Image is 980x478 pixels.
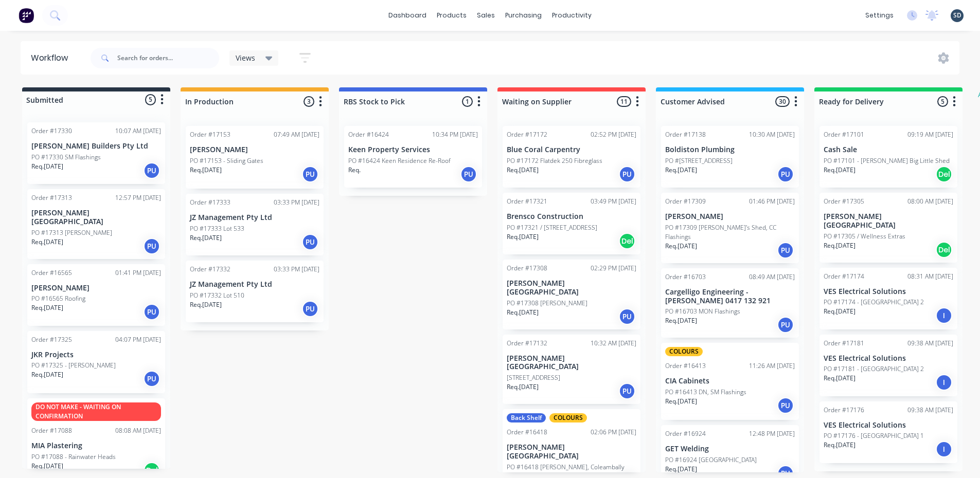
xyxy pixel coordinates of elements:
[665,397,697,406] p: Req. [DATE]
[824,339,864,348] div: Order #17181
[936,242,952,258] div: Del
[507,264,547,273] div: Order #17308
[31,351,161,359] p: JKR Projects
[27,264,165,326] div: Order #1656501:41 PM [DATE][PERSON_NAME]PO #16565 RoofingReq.[DATE]PU
[665,455,757,465] p: PO #16924 [GEOGRAPHIC_DATA]
[665,197,706,206] div: Order #17309
[432,130,478,139] div: 10:34 PM [DATE]
[507,156,602,166] p: PO #17172 Flatdek 250 Fibreglass
[661,343,799,420] div: COLOURSOrder #1641311:26 AM [DATE]CIA CabinetsPO #16413 DN, SM FlashingsReq.[DATE]PU
[27,331,165,394] div: Order #1732504:07 PM [DATE]JKR ProjectsPO #17325 - [PERSON_NAME]Req.[DATE]PU
[665,377,795,385] p: CIA Cabinets
[819,268,957,329] div: Order #1717408:31 AM [DATE]VES Electrical SolutionsPO #17174 - [GEOGRAPHIC_DATA] 2Req.[DATE]I
[190,300,222,309] p: Req. [DATE]
[144,162,160,179] div: PU
[819,126,957,188] div: Order #1710109:19 AM [DATE]Cash SalePO #17101 - [PERSON_NAME] Big Little ShedReq.[DATE]Del
[665,288,795,305] p: Cargelligo Engineering - [PERSON_NAME] 0417 132 921
[274,265,319,274] div: 03:33 PM [DATE]
[507,197,547,206] div: Order #17321
[824,272,864,281] div: Order #17174
[936,441,952,457] div: I
[507,166,539,175] p: Req. [DATE]
[500,8,547,23] div: purchasing
[777,317,794,333] div: PU
[190,156,263,166] p: PO #17153 - Sliding Gates
[31,237,63,247] p: Req. [DATE]
[824,406,864,415] div: Order #17176
[115,126,161,136] div: 10:07 AM [DATE]
[507,373,560,382] p: [STREET_ADDRESS]
[274,198,319,207] div: 03:33 PM [DATE]
[186,126,324,189] div: Order #1715307:49 AM [DATE][PERSON_NAME]PO #17153 - Sliding GatesReq.[DATE]PU
[824,241,856,250] p: Req. [DATE]
[190,166,222,175] p: Req. [DATE]
[31,361,116,370] p: PO #17325 - [PERSON_NAME]
[665,445,795,453] p: GET Welding
[824,374,856,383] p: Req. [DATE]
[348,130,389,139] div: Order #16424
[190,233,222,243] p: Req. [DATE]
[507,443,636,461] p: [PERSON_NAME][GEOGRAPHIC_DATA]
[190,280,319,289] p: JZ Management Pty Ltd
[907,339,953,348] div: 09:38 AM [DATE]
[190,265,230,274] div: Order #17332
[824,145,953,154] p: Cash Sale
[907,130,953,139] div: 09:19 AM [DATE]
[619,233,635,249] div: Del
[115,268,161,278] div: 01:41 PM [DATE]
[860,8,899,23] div: settings
[936,307,952,324] div: I
[302,166,318,182] div: PU
[591,197,636,206] div: 03:49 PM [DATE]
[749,197,795,206] div: 01:46 PM [DATE]
[503,260,640,329] div: Order #1730802:29 PM [DATE][PERSON_NAME][GEOGRAPHIC_DATA]PO #17308 [PERSON_NAME]Req.[DATE]PU
[507,413,546,422] div: Back Shelf
[507,299,587,308] p: PO #17308 [PERSON_NAME]
[824,364,924,374] p: PO #17181 - [GEOGRAPHIC_DATA] 2
[819,193,957,263] div: Order #1730508:00 AM [DATE][PERSON_NAME][GEOGRAPHIC_DATA]PO #17305 / Wellness ExtrasReq.[DATE]Del
[749,272,795,282] div: 08:49 AM [DATE]
[190,130,230,139] div: Order #17153
[144,371,160,387] div: PU
[31,228,112,237] p: PO #17313 [PERSON_NAME]
[144,304,160,320] div: PU
[665,212,795,221] p: [PERSON_NAME]
[274,130,319,139] div: 07:49 AM [DATE]
[819,335,957,396] div: Order #1718109:38 AM [DATE]VES Electrical SolutionsPO #17181 - [GEOGRAPHIC_DATA] 2Req.[DATE]I
[665,272,706,282] div: Order #16703
[619,308,635,325] div: PU
[507,382,539,392] p: Req. [DATE]
[31,442,161,450] p: MIA Plastering
[348,166,361,175] p: Req.
[115,335,161,344] div: 04:07 PM [DATE]
[507,223,597,232] p: PO #17321 / [STREET_ADDRESS]
[507,308,539,317] p: Req. [DATE]
[824,232,905,241] p: PO #17305 / Wellness Extras
[115,193,161,203] div: 12:57 PM [DATE]
[665,156,733,166] p: PO #[STREET_ADDRESS]
[907,197,953,206] div: 08:00 AM [DATE]
[824,440,856,450] p: Req. [DATE]
[549,413,587,422] div: COLOURS
[936,374,952,391] div: I
[665,166,697,175] p: Req. [DATE]
[507,232,539,242] p: Req. [DATE]
[144,238,160,254] div: PU
[507,339,547,348] div: Order #17132
[824,421,953,430] p: VES Electrical Solutions
[819,401,957,463] div: Order #1717609:38 AM [DATE]VES Electrical SolutionsPO #17176 - [GEOGRAPHIC_DATA] 1Req.[DATE]I
[302,301,318,317] div: PU
[190,213,319,222] p: JZ Management Pty Ltd
[665,361,706,371] div: Order #16413
[936,166,952,182] div: Del
[460,166,477,182] div: PU
[665,316,697,325] p: Req. [DATE]
[591,264,636,273] div: 02:29 PM [DATE]
[190,198,230,207] div: Order #17333
[31,153,101,162] p: PO #17330 SM Flashings
[619,383,635,399] div: PU
[591,428,636,437] div: 02:06 PM [DATE]
[661,126,799,188] div: Order #1713810:30 AM [DATE]Boldiston PlumbingPO #[STREET_ADDRESS]Req.[DATE]PU
[31,284,161,292] p: [PERSON_NAME]
[824,298,924,307] p: PO #17174 - [GEOGRAPHIC_DATA] 2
